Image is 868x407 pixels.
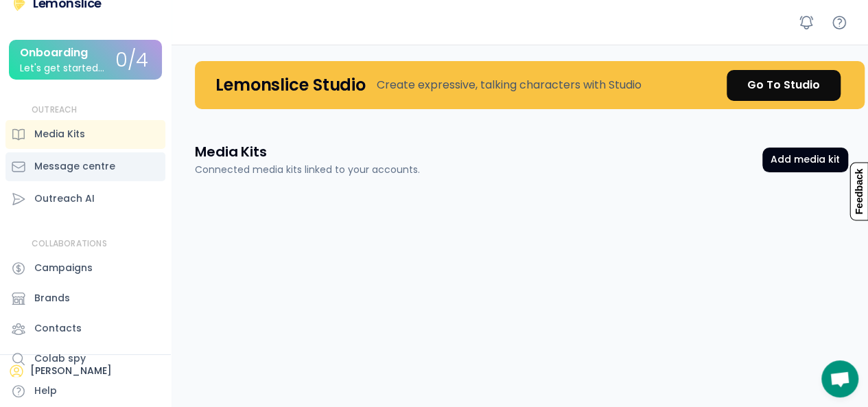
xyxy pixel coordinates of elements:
[32,238,107,250] div: COLLABORATIONS
[195,142,267,161] h3: Media Kits
[20,47,88,59] div: Onboarding
[20,63,104,73] div: Let's get started...
[34,191,95,206] div: Outreach AI
[215,74,366,95] h4: Lemonslice Studio
[34,321,82,336] div: Contacts
[34,384,57,398] div: Help
[34,127,85,141] div: Media Kits
[195,163,420,177] div: Connected media kits linked to your accounts.
[32,104,78,116] div: OUTREACH
[821,360,858,397] div: Open chat
[34,159,115,174] div: Message centre
[747,77,820,93] div: Go To Studio
[115,50,148,71] div: 0/4
[762,148,848,172] button: Add media kit
[377,77,642,93] div: Create expressive, talking characters with Studio
[34,291,70,305] div: Brands
[34,261,93,275] div: Campaigns
[727,70,841,101] a: Go To Studio
[34,351,86,366] div: Colab spy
